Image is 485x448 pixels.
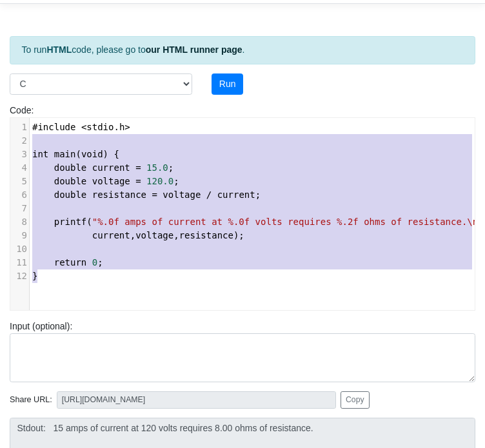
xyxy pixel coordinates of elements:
div: 6 [10,188,29,202]
span: Share URL: [10,394,52,406]
span: voltage [92,176,130,186]
span: double [54,176,87,186]
strong: HTML [46,44,72,55]
span: ; [32,257,103,268]
span: ; [32,176,179,186]
div: 12 [10,269,29,283]
div: To run code, please go to . [10,36,475,64]
span: ( ) { [32,149,119,159]
span: current [92,230,130,240]
div: 9 [10,229,29,242]
span: < [81,122,86,132]
span: stdio [86,122,114,132]
span: #include [32,122,75,132]
a: our HTML runner page [146,44,243,55]
span: int [32,149,48,159]
span: } [32,271,38,281]
span: void [81,149,103,159]
span: ; [32,162,173,173]
div: 7 [10,202,29,215]
span: > [124,122,130,132]
span: ; [32,190,261,200]
div: 2 [10,134,29,148]
div: 3 [10,148,29,161]
span: / [206,190,212,200]
button: Run [212,73,243,95]
span: resistance [92,190,146,200]
span: 0 [92,257,97,268]
span: 15.0 [146,162,168,173]
div: 1 [10,121,29,134]
span: 120.0 [146,176,173,186]
input: No share available yet [57,391,336,409]
span: double [54,162,87,173]
span: double [54,190,87,200]
span: return [54,257,87,268]
span: voltage [163,190,201,200]
span: current [217,190,255,200]
div: 11 [10,256,29,269]
span: current [92,162,130,173]
div: 10 [10,242,29,256]
span: main [54,149,76,159]
span: printf [54,217,87,227]
span: h [119,122,124,132]
span: = [135,176,141,186]
span: . [32,122,130,132]
span: "%.0f amps of current at %.0f volts requires %.2f ohms of resistance.\n" [92,217,484,227]
div: 5 [10,175,29,188]
span: = [152,190,157,200]
span: voltage [135,230,173,240]
div: 4 [10,161,29,175]
span: = [135,162,141,173]
span: resistance [179,230,233,240]
div: 8 [10,215,29,229]
span: , , ); [32,230,244,240]
button: Copy [341,391,370,409]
